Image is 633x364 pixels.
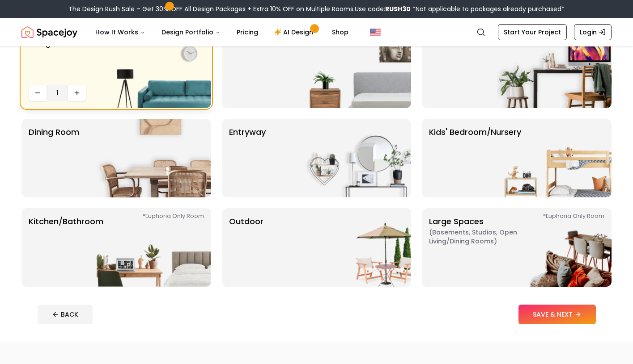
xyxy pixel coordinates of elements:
[68,4,565,13] div: The Design Rush Sale – Get 30% OFF All Design Packages + Extra 10% OFF on Multiple Rooms.
[325,23,356,41] a: Shop
[68,85,86,101] button: Increase quantity
[497,208,612,287] img: Large Spaces *Euphoria Only
[267,23,323,41] a: AI Design
[498,24,567,40] a: Start Your Project
[429,228,541,246] span: ( Basements, Studios, Open living/dining rooms )
[88,23,153,41] button: How It Works
[429,126,521,190] p: Kids' Bedroom/Nursery
[229,23,265,41] a: Pricing
[411,4,565,13] span: *Not applicable to packages already purchased*
[429,215,541,280] p: Large Spaces
[21,18,612,46] nav: Global
[355,4,411,13] span: Use code:
[38,305,93,324] button: BACK
[97,29,211,108] img: Living Room
[50,88,64,98] span: 1
[497,119,612,197] img: Kids' Bedroom/Nursery
[29,37,76,81] p: Living Room
[297,29,411,108] img: Bedroom
[429,37,454,101] p: Office
[297,119,411,197] img: entryway
[497,29,612,108] img: Office
[21,23,77,41] a: Spacejoy
[29,85,47,101] button: Decrease quantity
[385,4,411,13] b: RUSH30
[97,208,211,287] img: Kitchen/Bathroom *Euphoria Only
[297,208,411,287] img: Outdoor
[154,23,228,41] button: Design Portfolio
[518,305,596,324] button: SAVE & NEXT
[97,119,211,197] img: Dining Room
[29,215,103,280] p: Kitchen/Bathroom
[229,37,266,101] p: Bedroom
[21,23,77,41] img: Spacejoy Logo
[29,126,79,190] p: Dining Room
[574,24,612,40] a: Login
[88,23,356,41] nav: Main
[229,215,263,280] p: Outdoor
[370,27,381,38] img: United States
[229,126,266,190] p: entryway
